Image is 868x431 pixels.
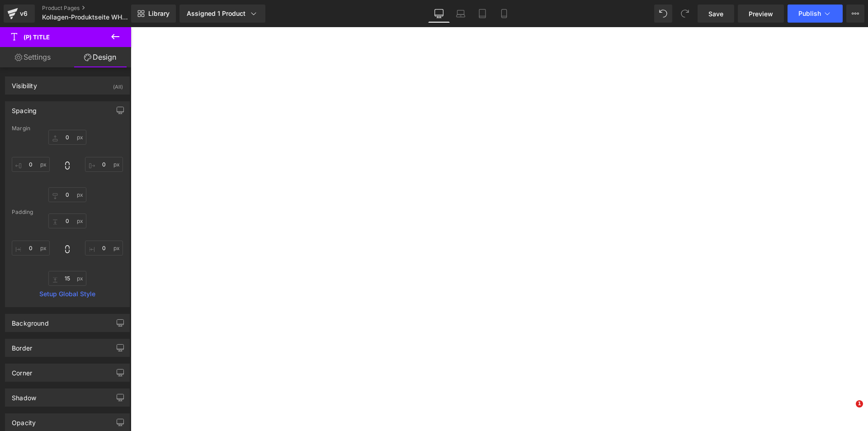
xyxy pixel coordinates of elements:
[12,102,37,114] div: Spacing
[856,400,863,407] span: 1
[428,5,450,23] a: Desktop
[48,213,86,228] input: 0
[24,33,50,41] span: (P) Title
[738,5,784,23] a: Preview
[42,5,146,12] a: Product Pages
[12,339,32,352] div: Border
[131,5,176,23] a: New Library
[12,77,37,90] div: Visibility
[67,47,133,67] a: Design
[798,10,821,17] span: Publish
[654,5,672,23] button: Undo
[12,241,50,256] input: 0
[48,187,86,202] input: 0
[4,5,35,23] a: v6
[12,414,36,426] div: Opacity
[12,314,49,327] div: Background
[12,157,50,172] input: 0
[12,125,123,132] div: Margin
[18,8,29,19] div: v6
[48,130,86,145] input: 0
[48,271,86,286] input: 0
[12,364,32,377] div: Corner
[450,5,472,23] a: Laptop
[472,5,493,23] a: Tablet
[85,157,123,172] input: 0
[12,209,123,215] div: Padding
[113,77,123,92] div: (All)
[788,5,843,23] button: Publish
[708,9,723,19] span: Save
[12,389,36,402] div: Shadow
[187,9,258,18] div: Assigned 1 Product
[42,14,129,21] span: Kollagen-Produktseite WHITE [SHOMUGO 2025-06]
[85,241,123,256] input: 0
[676,5,694,23] button: Redo
[846,5,864,23] button: More
[148,9,170,18] span: Library
[837,400,859,422] iframe: Intercom live chat
[749,9,773,19] span: Preview
[12,290,123,298] a: Setup Global Style
[493,5,515,23] a: Mobile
